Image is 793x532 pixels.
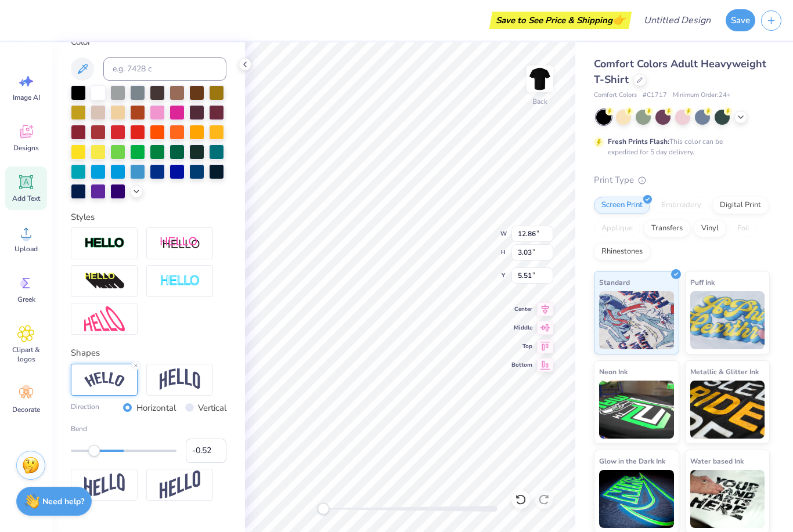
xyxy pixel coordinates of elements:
[528,67,552,91] img: Back
[17,295,35,304] span: Greek
[198,401,226,415] label: Vertical
[511,342,532,351] span: Top
[71,35,226,49] label: Color
[160,236,200,251] img: Shadow
[594,243,650,260] div: Rhinestones
[690,276,715,288] span: Puff Ink
[594,173,770,187] div: Print Type
[84,272,125,291] img: 3D Illusion
[71,401,99,415] label: Direction
[635,9,720,32] input: Untitled Design
[71,211,95,224] label: Styles
[690,291,765,349] img: Puff Ink
[594,91,637,100] span: Comfort Colors
[690,381,765,439] img: Metallic & Glitter Ink
[15,244,38,254] span: Upload
[511,360,532,370] span: Bottom
[160,274,200,288] img: Negative Space
[730,220,757,237] div: Foil
[511,323,532,332] span: Middle
[492,12,629,29] div: Save to See Price & Shipping
[12,405,40,414] span: Decorate
[726,9,755,31] button: Save
[594,57,766,86] span: Comfort Colors Adult Heavyweight T-Shirt
[13,143,39,153] span: Designs
[694,220,726,237] div: Vinyl
[599,381,674,439] img: Neon Ink
[71,346,100,360] label: Shapes
[599,470,674,528] img: Glow in the Dark Ink
[88,445,100,457] div: Accessibility label
[42,496,84,507] strong: Need help?
[690,365,759,378] span: Metallic & Glitter Ink
[12,194,40,203] span: Add Text
[712,197,769,214] div: Digital Print
[160,368,200,390] img: Arch
[84,372,125,388] img: Arc
[160,471,200,499] img: Rise
[13,93,40,102] span: Image AI
[654,197,709,214] div: Embroidery
[511,305,532,314] span: Center
[599,291,674,349] img: Standard
[318,503,329,515] div: Accessibility label
[599,365,628,378] span: Neon Ink
[84,306,125,331] img: Free Distort
[599,276,630,288] span: Standard
[643,91,667,100] span: # C1717
[84,237,125,250] img: Stroke
[673,91,731,100] span: Minimum Order: 24 +
[644,220,690,237] div: Transfers
[7,345,45,364] span: Clipart & logos
[84,473,125,496] img: Flag
[599,455,665,467] span: Glow in the Dark Ink
[136,401,176,415] label: Horizontal
[532,96,547,107] div: Back
[608,136,751,157] div: This color can be expedited for 5 day delivery.
[103,57,226,81] input: e.g. 7428 c
[594,197,650,214] div: Screen Print
[594,220,640,237] div: Applique
[612,13,625,27] span: 👉
[71,424,226,434] label: Bend
[690,470,765,528] img: Water based Ink
[690,455,744,467] span: Water based Ink
[608,137,669,146] strong: Fresh Prints Flash:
